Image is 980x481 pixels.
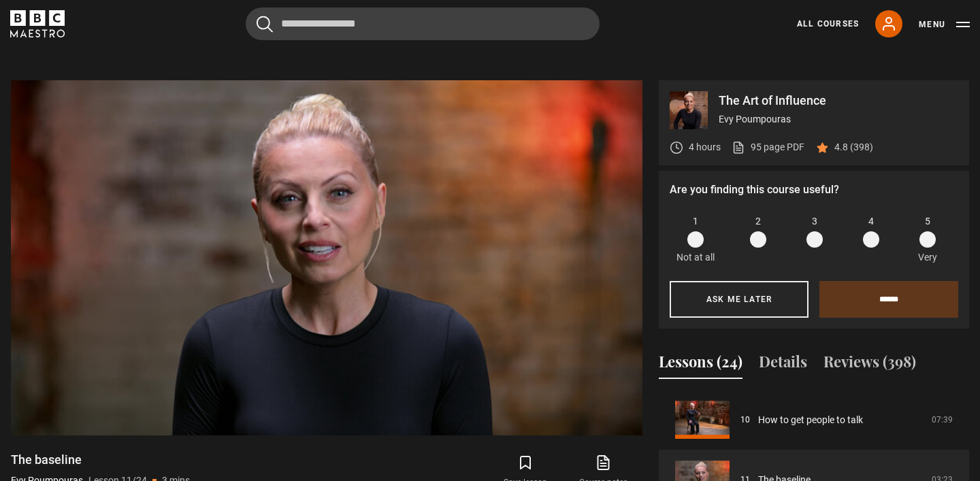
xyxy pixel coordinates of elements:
[919,18,970,31] button: Toggle navigation
[257,16,273,33] button: Submit the search query
[732,140,804,154] a: 95 page PDF
[812,214,817,229] span: 3
[834,140,873,154] p: 4.8 (398)
[925,214,930,229] span: 5
[689,140,721,154] p: 4 hours
[10,10,65,37] svg: BBC Maestro
[11,452,190,468] h1: The baseline
[868,214,874,229] span: 4
[670,281,808,318] button: Ask me later
[914,250,941,265] p: Very
[659,350,742,379] button: Lessons (24)
[758,413,863,427] a: How to get people to talk
[759,350,807,379] button: Details
[11,80,642,435] video-js: Video Player
[693,214,698,229] span: 1
[797,18,859,30] a: All Courses
[719,112,958,127] p: Evy Poumpouras
[676,250,715,265] p: Not at all
[755,214,761,229] span: 2
[670,182,958,198] p: Are you finding this course useful?
[719,95,958,107] p: The Art of Influence
[823,350,916,379] button: Reviews (398)
[246,7,600,40] input: Search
